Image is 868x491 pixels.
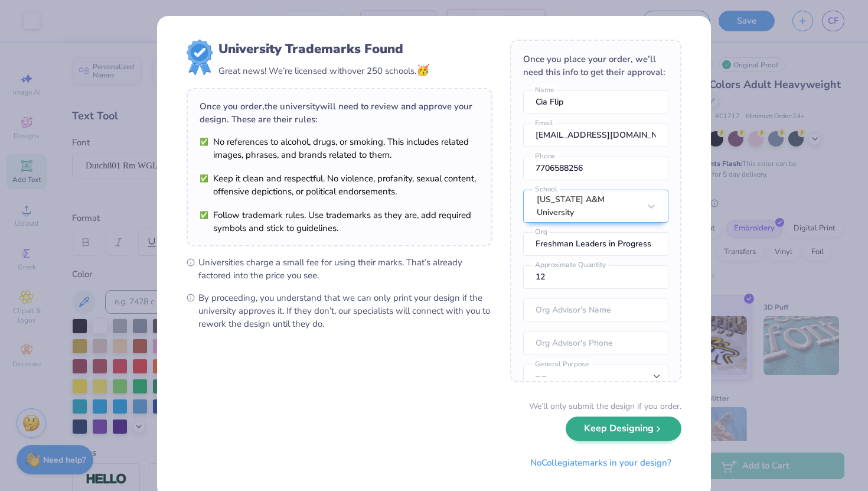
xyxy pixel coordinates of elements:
div: We’ll only submit the design if you order. [529,400,681,412]
button: NoCollegiatemarks in your design? [520,451,681,475]
input: Org Advisor's Phone [523,331,668,355]
input: Email [523,123,668,147]
div: Once you order, the university will need to review and approve your design. These are their rules: [200,100,479,126]
div: [US_STATE] A&M University [537,193,639,219]
span: By proceeding, you understand that we can only print your design if the university approves it. I... [198,291,492,330]
input: Phone [523,157,668,180]
div: Once you place your order, we’ll need this info to get their approval: [523,53,668,79]
button: Keep Designing [566,417,681,441]
input: Name [523,90,668,114]
img: license-marks-badge.png [187,40,213,75]
input: Org [523,232,668,256]
li: Follow trademark rules. Use trademarks as they are, add required symbols and stick to guidelines. [200,209,479,235]
input: Org Advisor's Name [523,298,668,322]
span: 🥳 [416,63,429,77]
span: Universities charge a small fee for using their marks. That’s already factored into the price you... [198,256,492,282]
div: University Trademarks Found [218,40,429,58]
input: Approximate Quantity [523,265,668,289]
li: Keep it clean and respectful. No violence, profanity, sexual content, offensive depictions, or po... [200,172,479,198]
div: Great news! We’re licensed with over 250 schools. [218,63,429,79]
li: No references to alcohol, drugs, or smoking. This includes related images, phrases, and brands re... [200,135,479,161]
